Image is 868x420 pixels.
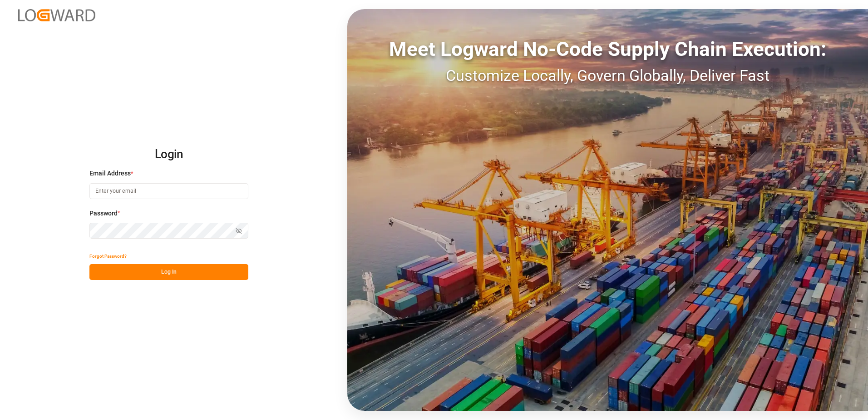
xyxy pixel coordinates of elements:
[89,264,248,280] button: Log In
[89,169,131,178] span: Email Address
[18,9,95,21] img: Logward_new_orange.png
[347,34,868,64] div: Meet Logward No-Code Supply Chain Execution:
[89,140,248,169] h2: Login
[89,248,127,264] button: Forgot Password?
[89,209,118,218] span: Password
[347,64,868,87] div: Customize Locally, Govern Globally, Deliver Fast
[89,183,248,199] input: Enter your email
